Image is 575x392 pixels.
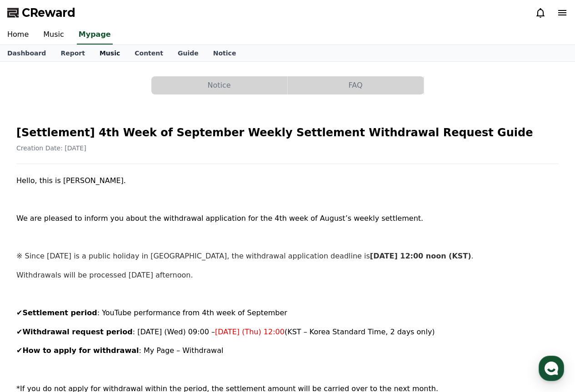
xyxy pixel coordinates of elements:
span: CReward [22,5,75,20]
p: ※ Since [DATE] is a public holiday in [GEOGRAPHIC_DATA], the withdrawal application deadline is . [16,250,559,262]
p: Withdrawals will be processed [DATE] afternoon. [16,269,559,281]
a: Settings [117,288,175,311]
span: ✔ [16,327,22,336]
a: CReward [7,5,75,20]
span: Home [23,302,39,309]
a: Mypage [77,25,113,45]
span: : My Page – Withdrawal [139,346,223,355]
span: Messages [75,302,102,309]
h2: [Settlement] 4th Week of September Weekly Settlement Withdrawal Request Guide [16,125,559,140]
a: Guide [170,45,206,61]
span: ✔ [16,308,22,317]
span: We are pleased to inform you about the withdrawal application for the 4th week of August’s weekly... [16,214,423,223]
span: Settings [135,302,157,309]
a: Report [53,45,92,61]
span: [DATE] (Thu) 12:00 [215,327,285,336]
a: Music [36,25,71,45]
span: Creation Date: [DATE] [16,144,86,152]
a: Content [127,45,170,61]
span: (KST – Korea Standard Time, 2 days only) [285,327,435,336]
strong: [DATE] 12:00 noon (KST) [370,252,471,260]
span: : [DATE] (Wed) 09:00 – [133,327,215,336]
a: Messages [60,288,117,311]
span: Hello, this is [PERSON_NAME]. [16,176,126,185]
a: Home [3,288,60,311]
button: Notice [151,76,287,94]
a: Notice [206,45,244,61]
strong: Withdrawal request period [22,327,132,336]
span: : YouTube performance from 4th week of September [97,308,287,317]
a: Music [92,45,127,61]
strong: How to apply for withdrawal [22,346,139,355]
button: FAQ [288,76,424,94]
strong: Settlement period [22,308,97,317]
a: FAQ [288,76,424,94]
span: ✔ [16,346,22,355]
